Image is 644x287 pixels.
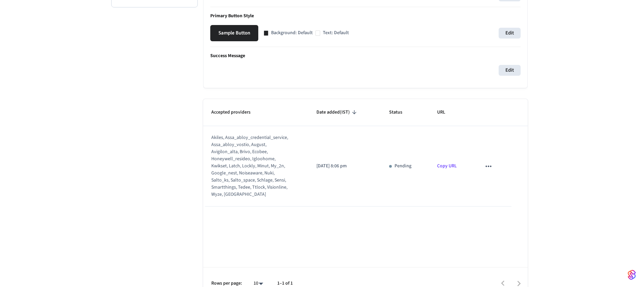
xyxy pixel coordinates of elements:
span: URL [437,107,454,118]
p: Primary Button Style [210,13,521,20]
a: Copy URL [437,163,457,169]
span: Status [389,107,411,118]
button: Sample Button [210,25,258,41]
span: Date added(IST) [316,107,359,118]
p: Success Message [210,52,521,59]
p: Background: Default [271,29,313,37]
span: Accepted providers [211,107,259,118]
button: Edit [499,65,521,76]
div: akiles, assa_abloy_credential_service, assa_abloy_vostio, august, avigilon_alta, brivo, ecobee, h... [211,134,291,198]
button: Edit [499,28,521,39]
img: SeamLogoGradient.69752ec5.svg [628,269,636,280]
table: sticky table [203,99,528,207]
p: Pending [395,163,411,170]
p: Rows per page: [211,280,242,287]
p: Text: Default [323,29,349,37]
p: 1–1 of 1 [277,280,293,287]
p: [DATE] 8:06 pm [316,163,373,170]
